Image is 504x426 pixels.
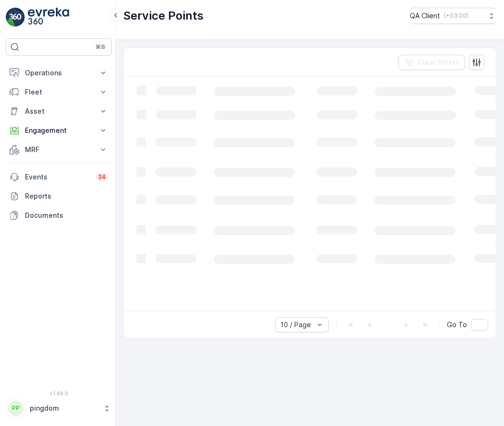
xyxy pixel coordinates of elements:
img: logo [6,8,25,27]
p: MRF [25,145,93,154]
p: pingdom [30,403,98,413]
button: Clear Filters [398,55,465,70]
img: logo_light-DOdMpM7g.png [28,8,69,27]
p: ( +03:00 ) [444,12,468,20]
button: MRF [6,140,112,159]
p: Documents [25,211,108,220]
p: Fleet [25,87,93,97]
span: v 1.49.0 [6,390,112,396]
p: ⌘B [96,43,105,51]
p: 34 [98,173,106,181]
p: Asset [25,106,93,116]
button: Engagement [6,121,112,140]
p: Service Points [123,8,204,24]
p: Events [25,172,90,182]
button: PPpingdom [6,398,112,418]
p: Engagement [25,126,93,135]
button: QA Client(+03:00) [410,8,496,24]
a: Events34 [6,167,112,187]
p: Clear Filters [418,58,459,67]
button: Asset [6,102,112,121]
button: Operations [6,63,112,83]
p: QA Client [410,11,440,21]
a: Reports [6,187,112,206]
button: Fleet [6,83,112,102]
div: PP [8,401,24,416]
p: Reports [25,191,108,201]
span: Go To [447,320,467,330]
a: Documents [6,206,112,225]
p: Operations [25,68,93,78]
